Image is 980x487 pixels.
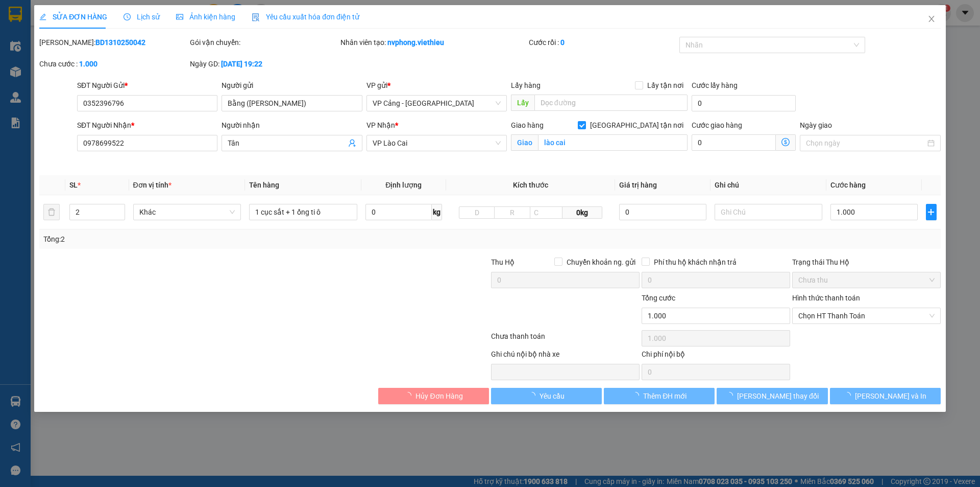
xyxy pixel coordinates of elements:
span: picture [176,13,183,20]
div: SĐT Người Gửi [77,80,217,91]
span: VP Lào Cai [151,66,198,77]
span: Thêm ĐH mới [643,390,687,402]
span: Lịch sử [124,13,160,21]
span: Chưa thu [798,272,935,288]
div: Người gửi [222,80,362,91]
img: icon [252,13,260,21]
span: Tổng cước [642,294,675,302]
b: BD1310250042 [95,38,145,47]
span: VP Cảng - [GEOGRAPHIC_DATA] [5,66,107,88]
span: Khác [139,204,235,220]
span: VP gửi: [5,66,107,88]
span: dollar-circle [781,138,790,146]
b: nvphong.viethieu [387,38,444,47]
label: Cước lấy hàng [692,81,738,89]
span: Chuyển khoản ng. gửi [562,257,640,268]
strong: 02143888555, 0243777888 [86,34,148,50]
input: VD: Bàn, Ghế [249,204,357,220]
input: Dọc đường [534,95,688,111]
span: SL [69,181,78,189]
th: Ghi chú [710,175,827,195]
b: [DATE] 19:22 [221,60,262,68]
span: 18:10:39 [DATE] [74,52,132,61]
span: Đơn vị tính [133,181,171,189]
span: Hủy Đơn Hàng [415,390,462,402]
input: Giao tận nơi [538,134,688,151]
span: VP nhận: [114,66,198,77]
span: kg [432,204,442,220]
button: Close [917,5,946,34]
div: Ngày GD: [190,58,338,69]
span: Cước hàng [830,181,866,189]
span: clock-circle [124,13,131,20]
button: Thêm ĐH mới [604,388,715,404]
span: loading [632,392,643,399]
label: Hình thức thanh toán [792,294,860,302]
span: 0kg [562,206,602,219]
img: logo [6,15,45,55]
span: VP Nhận [366,121,395,129]
div: VP gửi [366,80,507,91]
div: Tổng: 2 [43,234,378,245]
span: Thu Hộ [491,258,514,266]
span: loading [404,392,415,399]
span: Tên hàng [249,181,279,189]
button: Yêu cầu [491,388,602,404]
button: Hủy Đơn Hàng [378,388,489,404]
div: Chưa thanh toán [490,331,641,349]
span: Lấy [511,95,534,111]
span: user-add [348,139,356,147]
span: Chọn HT Thanh Toán [798,308,935,323]
button: delete [43,204,60,220]
span: loading [726,392,737,399]
span: Phí thu hộ khách nhận trả [650,257,741,268]
span: Định lượng [385,181,422,189]
div: Người nhận [222,120,362,131]
input: C [530,206,562,219]
span: loading [528,392,540,399]
div: Chưa cước : [39,58,188,69]
span: Giao [511,134,538,151]
div: [PERSON_NAME]: [39,37,188,48]
span: Giao hàng [511,121,544,129]
input: Cước giao hàng [692,134,776,151]
label: Ngày giao [800,121,832,129]
div: Trạng thái Thu Hộ [792,257,941,268]
span: Yêu cầu xuất hóa đơn điện tử [252,13,359,21]
button: [PERSON_NAME] thay đổi [717,388,827,404]
span: [PERSON_NAME] và In [855,390,926,402]
span: Lấy tận nơi [643,80,688,91]
div: Ghi chú nội bộ nhà xe [491,349,640,364]
strong: TĐ chuyển phát: [58,34,108,41]
input: Ghi Chú [715,204,823,220]
span: edit [39,13,46,20]
span: close [927,15,936,23]
input: R [494,206,530,219]
span: Yêu cầu [540,390,565,402]
b: 0 [560,38,565,47]
button: [PERSON_NAME] và In [830,388,941,404]
span: Lấy hàng [511,81,541,89]
div: Nhân viên tạo: [340,37,527,48]
span: plus [926,208,936,216]
b: 1.000 [79,60,97,68]
div: SĐT Người Nhận [77,120,217,131]
span: Kích thước [513,181,548,189]
span: Giá trị hàng [619,181,657,189]
input: D [459,206,495,219]
input: Ngày giao [806,137,925,149]
span: SỬA ĐƠN HÀNG [39,13,107,21]
span: VP Cảng - Hà Nội [373,96,501,111]
strong: PHIẾU GỬI HÀNG [62,21,144,32]
input: Cước lấy hàng [692,95,796,111]
span: VP Lào Cai [373,135,501,151]
span: Ảnh kiện hàng [176,13,235,21]
div: Chi phí nội bộ [642,349,790,364]
span: [PERSON_NAME] thay đổi [737,390,819,402]
button: plus [926,204,937,220]
label: Cước giao hàng [692,121,742,129]
div: Cước rồi : [529,37,677,48]
span: loading [844,392,855,399]
strong: VIỆT HIẾU LOGISTIC [54,8,153,19]
span: [GEOGRAPHIC_DATA] tận nơi [586,120,688,131]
